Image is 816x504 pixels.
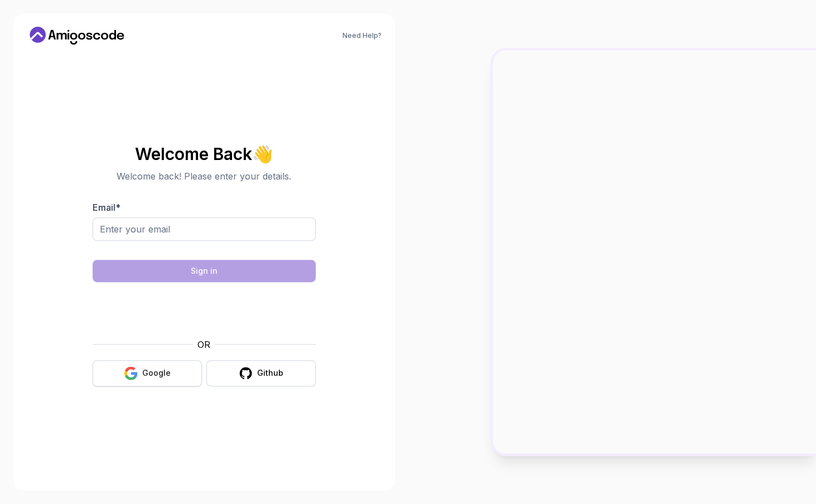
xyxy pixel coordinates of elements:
[93,260,316,282] button: Sign in
[93,217,316,241] input: Enter your email
[93,202,120,213] label: Email *
[342,31,382,40] a: Need Help?
[493,50,816,453] img: Amigoscode Dashboard
[206,360,316,386] button: Github
[257,367,283,379] div: Github
[93,169,316,183] p: Welcome back! Please enter your details.
[252,144,273,162] span: 👋
[120,289,288,331] iframe: Widget containing checkbox for hCaptcha security challenge
[191,265,218,277] div: Sign in
[197,338,210,351] p: OR
[142,367,171,379] div: Google
[93,360,202,386] button: Google
[93,145,316,163] h2: Welcome Back
[27,27,127,45] a: Home link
